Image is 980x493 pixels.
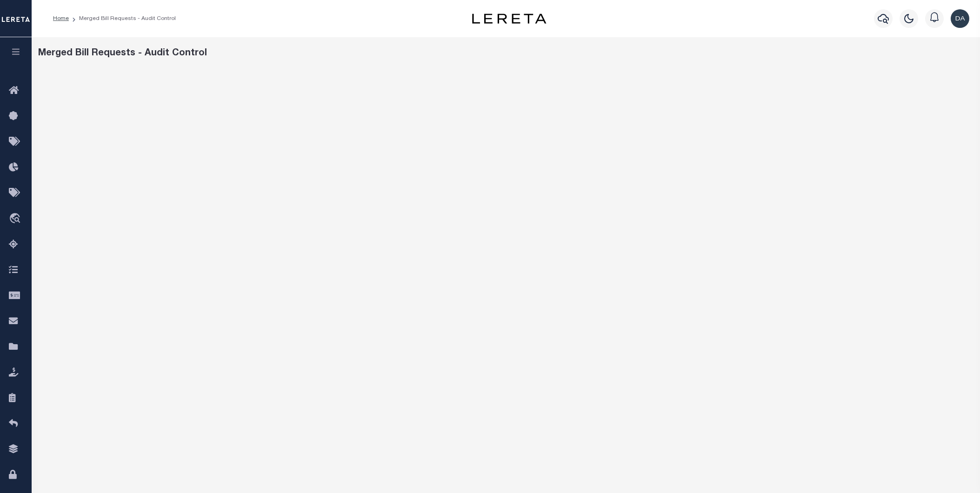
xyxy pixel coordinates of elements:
[53,16,69,21] a: Home
[69,14,176,23] li: Merged Bill Requests - Audit Control
[38,47,974,60] div: Merged Bill Requests - Audit Control
[472,13,547,24] img: logo-dark.svg
[9,213,24,225] i: travel_explore
[951,9,969,28] img: svg+xml;base64,PHN2ZyB4bWxucz0iaHR0cDovL3d3dy53My5vcmcvMjAwMC9zdmciIHBvaW50ZXItZXZlbnRzPSJub25lIi...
